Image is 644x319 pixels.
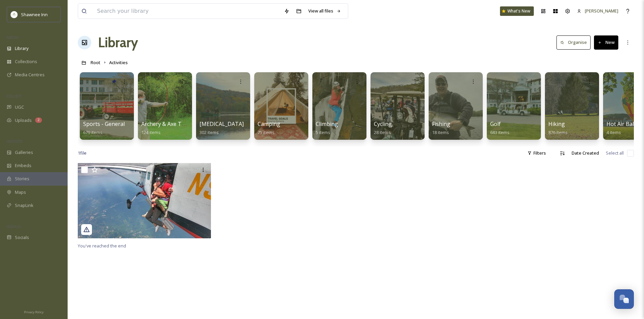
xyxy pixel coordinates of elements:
span: COLLECT [7,94,21,99]
span: 876 items [548,129,568,135]
span: UGC [15,104,24,110]
a: Sports - General679 items [83,121,125,135]
a: Golf683 items [490,121,509,135]
a: Privacy Policy [24,308,44,316]
span: Stories [15,176,29,182]
a: Archery & Axe Throwing124 items [141,121,203,135]
span: Collections [15,58,37,65]
span: 302 items [199,129,219,135]
span: Golf [490,120,501,128]
span: Media Centres [15,72,45,78]
span: Uploads [15,117,32,124]
a: View all files [305,4,344,18]
span: MEDIA [7,35,19,40]
div: 2 [35,117,42,123]
img: skysthelimitskydivingcenter_17855888281725381.jpg [78,163,211,238]
a: Activities [109,58,128,67]
span: 683 items [490,129,509,135]
a: Cycling28 items [374,121,392,135]
span: Hiking [548,120,565,128]
span: SOCIALS [7,224,20,229]
span: Fishing [432,120,450,128]
span: Galleries [15,149,33,156]
span: 4 items [606,129,621,135]
a: Climbing5 items [316,121,338,135]
span: Privacy Policy [24,310,44,314]
span: Climbing [316,120,338,128]
span: You've reached the end [78,243,126,249]
span: SnapLink [15,202,33,209]
a: Organise [556,35,594,49]
span: Select all [606,150,624,156]
span: Sports - General [83,120,125,128]
div: Filters [524,147,549,160]
a: [MEDICAL_DATA]302 items [199,121,244,135]
span: Archery & Axe Throwing [141,120,203,128]
div: Date Created [568,147,602,160]
input: Search your library [94,4,281,19]
span: 1 file [78,150,87,156]
button: Organise [556,35,591,49]
span: [PERSON_NAME] [585,8,618,14]
span: Root [91,59,100,65]
a: What's New [500,6,534,16]
span: Cycling [374,120,392,128]
span: 75 items [258,129,275,135]
a: Root [91,58,100,67]
span: Socials [15,234,29,241]
a: Fishing18 items [432,121,450,135]
a: Hiking876 items [548,121,568,135]
img: shawnee-300x300.jpg [11,11,18,18]
button: Open Chat [614,289,634,309]
span: 28 items [374,129,391,135]
a: Camping75 items [258,121,280,135]
span: Camping [258,120,280,128]
span: Maps [15,189,26,195]
span: Shawnee Inn [21,11,48,18]
a: [PERSON_NAME] [574,4,622,18]
button: New [594,35,618,49]
span: 18 items [432,129,449,135]
span: WIDGETS [7,139,22,144]
span: Embeds [15,162,31,169]
span: Activities [109,59,128,65]
span: Library [15,45,28,52]
span: [MEDICAL_DATA] [199,120,244,128]
span: 5 items [316,129,330,135]
span: 124 items [141,129,161,135]
a: Library [98,32,138,53]
span: 679 items [83,129,102,135]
